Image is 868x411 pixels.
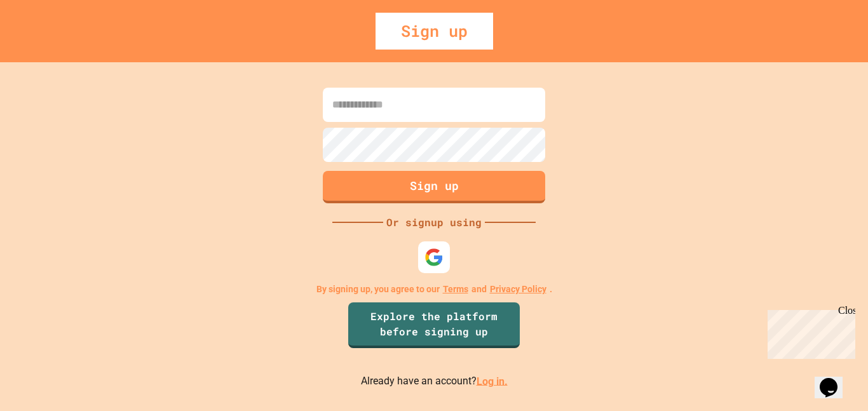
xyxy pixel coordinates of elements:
div: Or signup using [383,215,485,230]
a: Privacy Policy [490,283,546,296]
p: Already have an account? [361,374,508,389]
a: Terms [443,283,468,296]
iframe: chat widget [815,360,855,398]
button: Sign up [323,171,545,203]
p: By signing up, you agree to our and . [316,283,552,296]
div: Sign up [376,13,493,50]
a: Log in. [477,375,508,387]
div: Chat with us now!Close [5,5,88,81]
img: google-icon.svg [424,248,444,267]
iframe: chat widget [763,305,855,359]
a: Explore the platform before signing up [348,302,520,348]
